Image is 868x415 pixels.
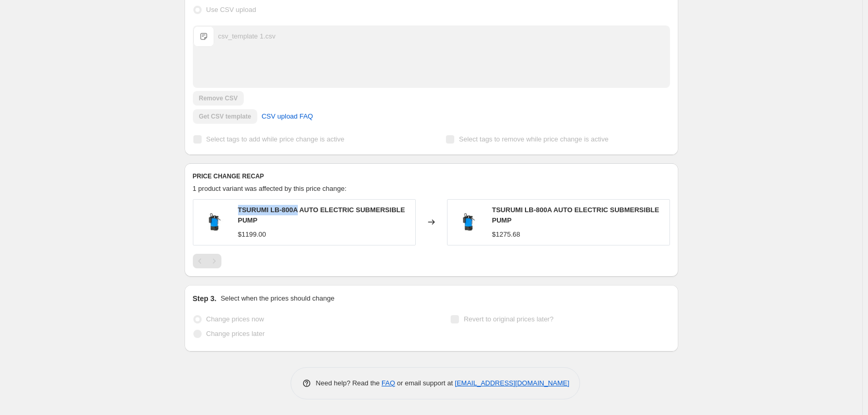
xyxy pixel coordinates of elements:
h6: PRICE CHANGE RECAP [193,172,670,180]
span: TSURUMI LB-800A AUTO ELECTRIC SUBMERSIBLE PUMP [238,206,405,224]
span: or email support at [395,379,455,387]
div: $1275.68 [492,229,520,240]
span: Change prices later [206,330,265,338]
img: ShowProductImage_16cf5dda-2fe2-45cf-8772-38a0c07971f8_80x.jpg [453,206,484,238]
span: Use CSV upload [206,6,256,14]
a: FAQ [382,379,395,387]
p: Select when the prices should change [220,293,334,304]
span: Change prices now [206,315,264,323]
span: Need help? Read the [316,379,382,387]
div: $1199.00 [238,229,266,240]
span: TSURUMI LB-800A AUTO ELECTRIC SUBMERSIBLE PUMP [492,206,660,224]
div: csv_template 1.csv [218,31,276,42]
a: [EMAIL_ADDRESS][DOMAIN_NAME] [455,379,569,387]
span: Select tags to remove while price change is active [459,135,609,143]
h2: Step 3. [193,293,217,304]
span: CSV upload FAQ [261,111,313,122]
span: Select tags to add while price change is active [206,135,345,143]
nav: Pagination [193,254,221,268]
img: ShowProductImage_16cf5dda-2fe2-45cf-8772-38a0c07971f8_80x.jpg [199,206,230,238]
a: CSV upload FAQ [255,108,319,125]
span: Revert to original prices later? [464,315,554,323]
span: 1 product variant was affected by this price change: [193,185,347,192]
